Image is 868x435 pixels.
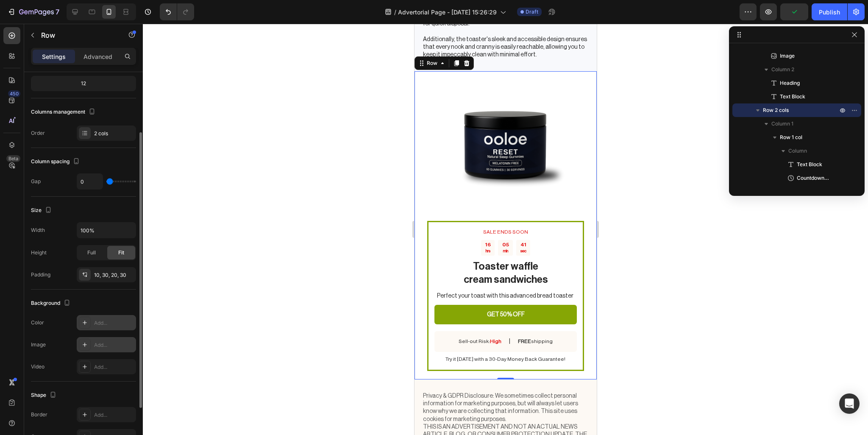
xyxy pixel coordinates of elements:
[31,249,47,257] div: Height
[771,120,793,128] span: Column 1
[31,205,53,216] div: Size
[71,225,76,230] p: hrs
[3,3,63,20] button: 7
[94,130,134,137] div: 2 cols
[106,218,112,225] div: 41
[819,8,840,17] div: Publish
[788,147,807,155] span: Column
[780,92,805,101] span: Text Block
[94,411,134,419] div: Add...
[31,129,45,137] div: Order
[20,332,161,339] p: Try it [DATE] with a 30-Day Money Back Guarantee!
[31,411,47,418] div: Border
[31,106,97,118] div: Columns management
[31,178,41,185] div: Gap
[812,3,847,20] button: Publish
[31,271,50,279] div: Padding
[33,78,134,89] div: 12
[31,156,81,167] div: Column spacing
[106,225,112,230] p: sec
[44,315,87,321] p: Sell-out Risk:
[31,341,46,349] div: Image
[75,315,87,320] strong: High
[41,30,113,40] p: Row
[88,218,95,225] div: 05
[20,268,161,276] p: Perfect your toast with this advanced bread toaster
[71,218,76,225] div: 16
[415,24,597,435] iframe: Design area
[94,319,134,327] div: Add...
[21,205,161,212] p: SALE ENDS SOON
[20,235,162,263] h2: Toaster waffle cream sandwiches
[31,226,45,234] div: Width
[31,363,45,371] div: Video
[56,7,59,17] p: 7
[94,363,134,371] div: Add...
[72,287,110,295] p: GET 50% OFF
[839,393,860,414] div: Open Intercom Messenger
[42,52,66,61] p: Settings
[780,79,800,87] span: Heading
[11,36,25,43] div: Row
[526,8,538,16] span: Draft
[763,106,789,114] span: Row 2 cols
[6,155,20,162] div: Beta
[103,315,138,321] p: shipping
[77,174,103,189] input: Auto
[83,52,112,61] p: Advanced
[31,298,72,309] div: Background
[20,281,162,301] a: GET 50% OFF
[398,8,497,17] span: Advertorial Page - [DATE] 15:26:29
[797,160,822,169] span: Text Block
[94,271,134,279] div: 10, 30, 20, 30
[103,315,117,320] strong: FREE
[95,313,96,322] p: |
[31,319,44,326] div: Color
[88,225,95,230] p: min
[8,90,20,97] div: 450
[87,249,96,257] span: Full
[94,341,134,349] div: Add...
[77,223,136,238] input: Auto
[25,52,158,185] img: gempages_432750572815254551-8ae43d60-019a-4eb7-bb94-fdb8ab42510d.webp
[771,65,794,74] span: Column 2
[797,174,829,182] span: Countdown Timer
[160,3,194,20] div: Undo/Redo
[780,133,802,142] span: Row 1 col
[780,52,795,60] span: Image
[394,8,396,17] span: /
[118,249,124,257] span: Fit
[31,390,58,401] div: Shape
